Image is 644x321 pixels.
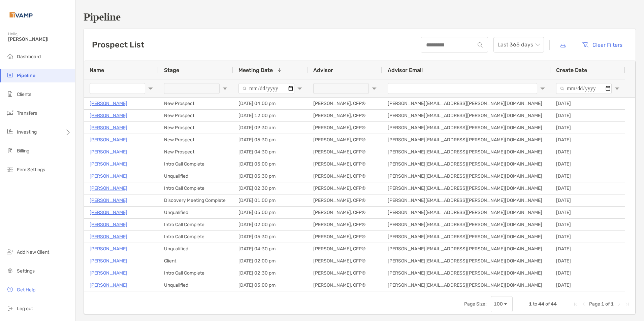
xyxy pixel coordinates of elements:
span: Create Date [556,67,587,73]
a: [PERSON_NAME] [90,184,127,192]
div: [DATE] 02:00 pm [233,219,308,230]
h3: Prospect List [92,40,144,49]
div: [DATE] [551,267,625,279]
span: 44 [538,301,544,307]
div: [DATE] [551,134,625,146]
div: [PERSON_NAME][EMAIL_ADDRESS][PERSON_NAME][DOMAIN_NAME] [382,158,551,170]
a: [PERSON_NAME] [90,257,127,265]
div: [DATE] [551,158,625,170]
p: [PERSON_NAME] [90,111,127,120]
div: [DATE] [551,182,625,194]
span: Page [589,301,600,307]
p: [PERSON_NAME] [90,99,127,108]
div: [PERSON_NAME], CFP® [308,122,382,134]
a: [PERSON_NAME] [90,293,127,301]
span: Pipeline [17,73,35,78]
div: [PERSON_NAME], CFP® [308,267,382,279]
span: 1 [611,301,614,307]
div: 100 [494,301,503,307]
div: [PERSON_NAME][EMAIL_ADDRESS][PERSON_NAME][DOMAIN_NAME] [382,207,551,218]
div: [DATE] [551,243,625,255]
div: [DATE] 05:00 pm [233,158,308,170]
span: Name [90,67,104,73]
div: [DATE] [551,122,625,134]
span: Stage [164,67,179,73]
div: [DATE] 05:30 pm [233,231,308,243]
img: add_new_client icon [6,248,14,256]
p: [PERSON_NAME] [90,196,127,205]
div: [PERSON_NAME], CFP® [308,279,382,291]
div: [DATE] 02:30 pm [233,291,308,303]
div: [PERSON_NAME][EMAIL_ADDRESS][PERSON_NAME][DOMAIN_NAME] [382,255,551,267]
div: [PERSON_NAME], CFP® [308,219,382,230]
div: Last Page [624,301,630,307]
img: settings icon [6,266,14,275]
span: 1 [601,301,604,307]
button: Open Filter Menu [540,86,545,91]
div: [DATE] [551,207,625,218]
span: Investing [17,129,37,135]
button: Open Filter Menu [222,86,228,91]
p: [PERSON_NAME] [90,245,127,253]
div: New Prospect [159,98,233,109]
div: [PERSON_NAME], CFP® [308,231,382,243]
div: [PERSON_NAME][EMAIL_ADDRESS][PERSON_NAME][DOMAIN_NAME] [382,170,551,182]
a: [PERSON_NAME] [90,208,127,217]
div: [PERSON_NAME][EMAIL_ADDRESS][PERSON_NAME][DOMAIN_NAME] [382,194,551,206]
img: Zoe Logo [8,3,34,27]
div: [DATE] 05:30 pm [233,134,308,146]
div: [PERSON_NAME][EMAIL_ADDRESS][PERSON_NAME][DOMAIN_NAME] [382,110,551,121]
div: [PERSON_NAME][EMAIL_ADDRESS][PERSON_NAME][DOMAIN_NAME] [382,134,551,146]
span: Log out [17,306,33,312]
p: [PERSON_NAME] [90,123,127,132]
span: Last 365 days [497,37,540,52]
div: [PERSON_NAME], CFP® [308,110,382,121]
div: [DATE] 04:30 pm [233,243,308,255]
div: [DATE] 04:00 pm [233,98,308,109]
div: [DATE] [551,279,625,291]
div: [PERSON_NAME], CFP® [308,146,382,158]
span: Add New Client [17,249,49,255]
img: transfers icon [6,109,14,117]
span: to [533,301,537,307]
div: [PERSON_NAME][EMAIL_ADDRESS][PERSON_NAME][DOMAIN_NAME] [382,182,551,194]
div: New Prospect [159,110,233,121]
span: Clients [17,92,31,97]
div: [PERSON_NAME][EMAIL_ADDRESS][PERSON_NAME][DOMAIN_NAME] [382,146,551,158]
div: Intro Call Complete [159,231,233,243]
a: [PERSON_NAME] [90,233,127,241]
div: [DATE] [551,110,625,121]
div: [DATE] 05:30 pm [233,170,308,182]
a: [PERSON_NAME] [90,281,127,289]
a: [PERSON_NAME] [90,136,127,144]
div: Unqualified [159,279,233,291]
span: Meeting Date [238,67,273,73]
input: Meeting Date Filter Input [238,83,294,94]
img: firm-settings icon [6,165,14,173]
div: [PERSON_NAME][EMAIL_ADDRESS][PERSON_NAME][DOMAIN_NAME] [382,291,551,303]
div: [PERSON_NAME], CFP® [308,194,382,206]
div: [PERSON_NAME][EMAIL_ADDRESS][PERSON_NAME][DOMAIN_NAME] [382,267,551,279]
div: [DATE] [551,146,625,158]
div: Intro Call Complete [159,219,233,230]
h1: Pipeline [84,11,636,23]
button: Open Filter Menu [614,86,620,91]
div: Previous Page [581,301,586,307]
div: [DATE] [551,170,625,182]
span: Advisor Email [388,67,423,73]
div: [PERSON_NAME][EMAIL_ADDRESS][PERSON_NAME][DOMAIN_NAME] [382,219,551,230]
div: [DATE] 03:00 pm [233,279,308,291]
a: [PERSON_NAME] [90,160,127,168]
div: [PERSON_NAME][EMAIL_ADDRESS][PERSON_NAME][DOMAIN_NAME] [382,98,551,109]
div: New Prospect [159,146,233,158]
span: Settings [17,268,35,274]
p: [PERSON_NAME] [90,220,127,229]
div: [DATE] 04:30 pm [233,146,308,158]
img: clients icon [6,90,14,98]
div: [DATE] 01:00 pm [233,194,308,206]
div: Page Size [491,296,513,312]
